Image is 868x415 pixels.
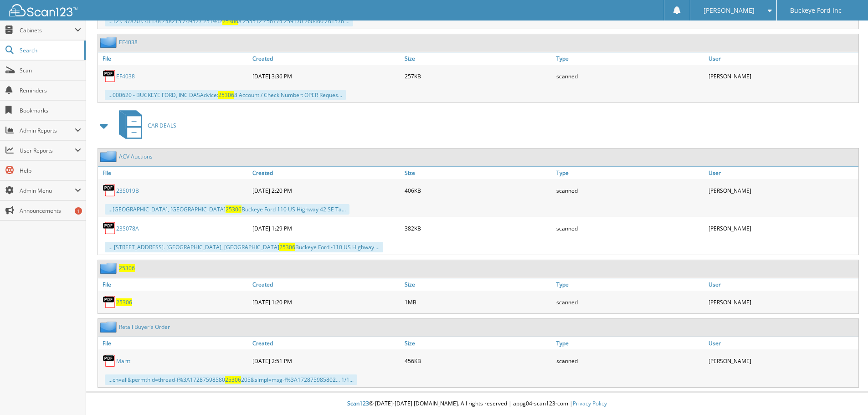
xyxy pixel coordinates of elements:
span: Reminders [20,87,81,94]
a: Created [250,52,402,65]
img: folder2.png [100,151,119,162]
a: Retail Buyer's Order [119,323,170,331]
iframe: Chat Widget [822,371,868,415]
a: Type [554,337,706,349]
a: 25306 [116,298,132,306]
span: 25306 [279,243,295,251]
span: Cabinets [20,26,75,34]
span: 25306 [225,376,241,384]
a: User [706,337,858,349]
a: Type [554,278,706,291]
div: scanned [554,352,706,370]
div: [PERSON_NAME] [706,181,858,200]
a: Martt [116,357,130,365]
a: File [98,278,250,291]
div: scanned [554,181,706,200]
a: Size [402,337,555,349]
img: folder2.png [100,262,119,274]
div: ...12 C37870 C41138 Z48215 Z49527 251942 8 255512 Z56774 259170 260460 Z61576 ... [105,16,353,26]
a: File [98,337,250,349]
span: 25306 [218,91,234,99]
div: 406KB [402,181,555,200]
span: Bookmarks [20,107,81,114]
div: © [DATE]-[DATE] [DOMAIN_NAME]. All rights reserved | appg04-scan123-com | [86,393,868,415]
div: ... [STREET_ADDRESS]. [GEOGRAPHIC_DATA], [GEOGRAPHIC_DATA] Buckeye Ford -110 US Highway ... [105,242,383,252]
img: PDF.png [103,221,116,235]
span: Admin Reports [20,127,75,134]
a: 25306 [119,264,135,272]
div: scanned [554,293,706,311]
span: Search [20,46,80,54]
a: Privacy Policy [573,400,607,407]
a: 23S019B [116,187,139,195]
a: Created [250,167,402,179]
a: Type [554,167,706,179]
div: [PERSON_NAME] [706,352,858,370]
a: User [706,167,858,179]
a: Size [402,167,555,179]
div: ...000620 - BUCKEYE FORD, INC DASAdvice: 8 Account / Check Number: OPER Reques... [105,90,346,100]
a: EF4038 [119,38,138,46]
img: PDF.png [103,354,116,368]
div: 1MB [402,293,555,311]
span: [PERSON_NAME] [704,8,755,13]
div: [PERSON_NAME] [706,67,858,85]
a: Created [250,337,402,349]
a: User [706,52,858,65]
div: [DATE] 2:51 PM [250,352,402,370]
a: EF4038 [116,72,135,80]
span: Admin Menu [20,187,75,195]
div: ...[GEOGRAPHIC_DATA], [GEOGRAPHIC_DATA] Buckeye Ford 110 US Highway 42 SE Ta... [105,204,349,215]
img: folder2.png [100,36,119,48]
span: Scan [20,67,81,74]
div: 456KB [402,352,555,370]
div: 1 [75,207,82,215]
a: ACV Auctions [119,153,153,160]
a: File [98,52,250,65]
span: Scan123 [347,400,369,407]
div: ...ch=all&permthid=thread-f%3A17287598580 205&simpl=msg-f%3A172875985802... 1/1... [105,374,357,385]
span: 25306 [226,205,241,213]
img: PDF.png [103,295,116,309]
div: [PERSON_NAME] [706,293,858,311]
div: 382KB [402,219,555,237]
a: Type [554,52,706,65]
a: Size [402,52,555,65]
a: 23S078A [116,225,139,232]
a: Size [402,278,555,291]
img: PDF.png [103,184,116,197]
img: PDF.png [103,69,116,83]
div: [PERSON_NAME] [706,219,858,237]
img: scan123-logo-white.svg [9,4,77,16]
span: Announcements [20,207,81,215]
div: scanned [554,219,706,237]
span: 25306 [222,17,238,25]
a: Created [250,278,402,291]
div: 257KB [402,67,555,85]
a: User [706,278,858,291]
img: folder2.png [100,321,119,333]
a: CAR DEALS [113,108,176,143]
div: [DATE] 3:36 PM [250,67,402,85]
span: CAR DEALS [148,122,176,129]
div: scanned [554,67,706,85]
div: [DATE] 1:20 PM [250,293,402,311]
span: Buckeye Ford Inc [790,8,842,13]
div: [DATE] 1:29 PM [250,219,402,237]
div: [DATE] 2:20 PM [250,181,402,200]
span: Help [20,167,81,174]
a: File [98,167,250,179]
span: User Reports [20,147,75,154]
